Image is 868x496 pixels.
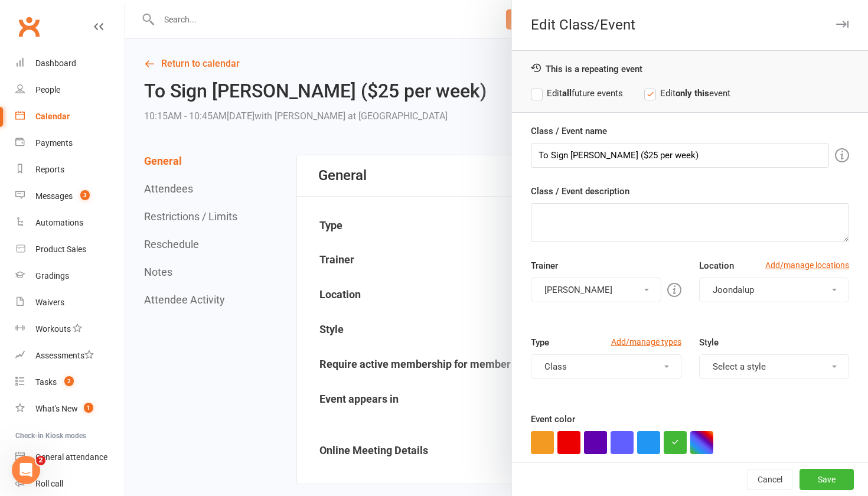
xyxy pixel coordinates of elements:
a: Reports [15,156,125,183]
strong: all [562,88,572,99]
div: Dashboard [35,58,76,68]
label: Class / Event name [531,124,607,138]
button: [PERSON_NAME] [531,278,661,302]
button: Select a style [699,354,849,379]
a: Product Sales [15,236,125,263]
div: Roll call [35,479,63,488]
div: Workouts [35,324,71,334]
strong: only this [676,88,709,99]
iframe: Intercom live chat [12,456,40,484]
div: Calendar [35,112,70,121]
button: Save [800,469,854,490]
a: Add/manage locations [765,259,849,272]
a: Dashboard [15,50,125,77]
div: Reports [35,165,64,174]
label: Edit future events [531,86,623,100]
label: Type [531,335,549,350]
div: Gradings [35,271,69,280]
a: Clubworx [14,12,44,41]
div: This is a repeating event [531,63,849,74]
a: Assessments [15,342,125,369]
div: Automations [35,218,83,227]
div: Product Sales [35,244,86,254]
div: People [35,85,60,94]
div: General attendance [35,452,107,462]
label: Edit event [644,86,730,100]
a: Workouts [15,316,125,342]
div: Edit Class/Event [512,17,868,33]
div: Waivers [35,298,64,307]
a: Automations [15,210,125,236]
div: Payments [35,138,73,148]
label: Style [699,335,719,350]
div: What's New [35,404,78,413]
a: Payments [15,130,125,156]
label: Class / Event description [531,184,629,198]
button: Cancel [748,469,792,490]
span: 3 [80,190,90,200]
span: 1 [84,403,93,413]
button: Joondalup [699,278,849,302]
span: 2 [36,456,45,465]
a: Waivers [15,289,125,316]
label: Location [699,259,734,273]
a: Messages 3 [15,183,125,210]
a: Calendar [15,103,125,130]
label: Trainer [531,259,558,273]
div: Messages [35,191,73,201]
a: General attendance kiosk mode [15,444,125,471]
input: Enter event name [531,143,829,168]
span: Joondalup [713,285,754,295]
button: Class [531,354,681,379]
div: Tasks [35,377,57,387]
a: Add/manage types [611,335,681,348]
a: What's New1 [15,396,125,422]
a: People [15,77,125,103]
div: Assessments [35,351,94,360]
a: Tasks 2 [15,369,125,396]
label: Event color [531,412,575,426]
span: 2 [64,376,74,386]
a: Gradings [15,263,125,289]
